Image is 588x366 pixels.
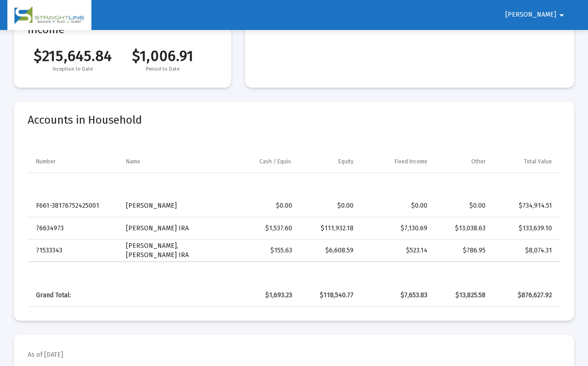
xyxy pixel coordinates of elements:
span: Period to Date [118,65,208,74]
div: $1,537.60 [232,224,292,233]
div: Cash / Equiv. [259,158,292,165]
div: Grand Total: [36,291,113,300]
div: $8,074.31 [498,246,552,255]
div: $1,693.23 [232,291,292,300]
td: Column Cash / Equiv. [225,150,298,173]
div: $523.14 [366,246,427,255]
span: [PERSON_NAME] [505,11,556,19]
td: [PERSON_NAME] [120,195,225,217]
div: Name [126,158,140,165]
mat-card-subtitle: As of [DATE] [28,350,63,360]
div: $111,932.18 [305,224,354,233]
td: Column Name [120,150,225,173]
div: $0.00 [305,201,354,210]
td: Column Number [28,150,120,173]
td: [PERSON_NAME], [PERSON_NAME] IRA [120,240,225,262]
div: Number [36,158,55,165]
td: F661-38176752425001 [28,195,120,217]
td: Column Total Value [492,150,560,173]
div: $876,627.92 [498,291,552,300]
mat-card-title: Income [28,25,217,34]
div: $7,653.83 [366,291,427,300]
mat-icon: arrow_drop_down [556,6,567,24]
td: 71533343 [28,240,120,262]
div: $155.63 [232,246,292,255]
div: $0.00 [366,201,427,210]
span: Inception to Date [28,65,118,74]
span: $1,006.91 [118,47,208,65]
td: [PERSON_NAME] IRA [120,217,225,240]
td: Column Other [434,150,492,173]
mat-card-title: Accounts in Household [28,115,560,125]
div: Total Value [524,158,552,165]
div: $7,130.69 [366,224,427,233]
div: Data grid [28,128,560,307]
div: $6,608.59 [305,246,354,255]
div: $133,639.10 [498,224,552,233]
div: $786.95 [440,246,486,255]
span: $215,645.84 [28,47,118,65]
div: $0.00 [232,201,292,210]
div: Other [471,158,486,165]
img: Dashboard [14,6,84,24]
div: Equity [338,158,354,165]
button: [PERSON_NAME] [494,6,578,24]
td: Column Fixed Income [360,150,434,173]
td: Column Equity [299,150,360,173]
div: $13,825.58 [440,291,486,300]
div: $734,914.51 [498,201,552,210]
div: $13,038.63 [440,224,486,233]
div: $0.00 [440,201,486,210]
div: $118,540.77 [305,291,354,300]
td: 76634973 [28,217,120,240]
div: Fixed Income [395,158,427,165]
